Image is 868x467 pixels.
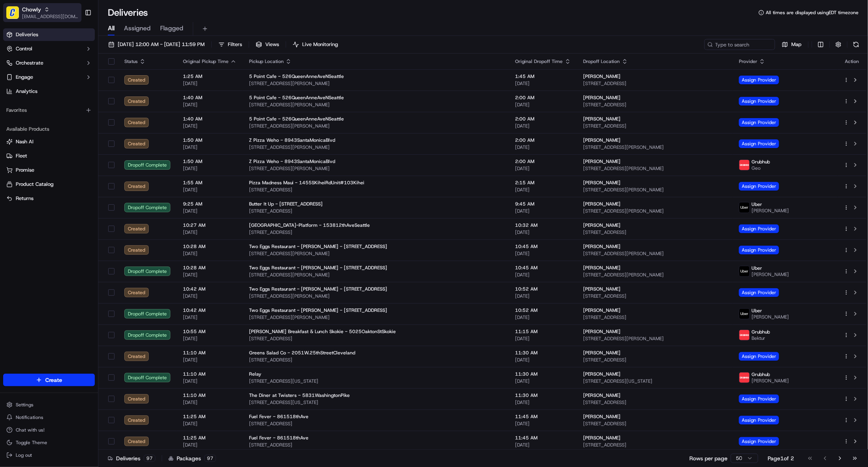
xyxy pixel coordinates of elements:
[584,442,727,448] span: [STREET_ADDRESS]
[16,452,32,458] span: Log out
[584,314,727,321] span: [STREET_ADDRESS]
[3,450,95,461] button: Log out
[515,378,571,384] span: [DATE]
[108,24,115,33] span: All
[249,378,503,384] span: [STREET_ADDRESS][US_STATE]
[183,116,236,122] span: 1:40 AM
[3,424,95,435] button: Chat with us!
[515,58,563,65] span: Original Dropoff Time
[515,250,571,257] span: [DATE]
[584,137,621,143] span: [PERSON_NAME]
[183,392,236,398] span: 11:10 AM
[3,135,95,148] button: Nash AI
[204,455,216,462] div: 97
[739,395,779,403] span: Assign Provider
[183,165,236,172] span: [DATE]
[249,144,503,150] span: [STREET_ADDRESS][PERSON_NAME]
[249,222,370,228] span: [GEOGRAPHIC_DATA]-Platform - 153812thAveSeattle
[791,41,802,48] span: Map
[584,392,621,398] span: [PERSON_NAME]
[249,73,344,80] span: 5 Point Cafe - 526QueenAnneAveNSeattle
[752,265,762,271] span: Uber
[249,272,503,278] span: [STREET_ADDRESS][PERSON_NAME]
[515,357,571,363] span: [DATE]
[183,272,236,278] span: [DATE]
[16,115,60,122] span: Knowledge Base
[215,39,246,50] button: Filters
[752,165,770,171] span: Geo
[183,371,236,377] span: 11:10 AM
[63,111,129,126] a: 💻API Documentation
[584,307,621,313] span: [PERSON_NAME]
[289,39,342,50] button: Live Monitoring
[584,73,621,80] span: [PERSON_NAME]
[3,374,95,386] button: Create
[3,123,95,135] div: Available Products
[584,187,727,193] span: [STREET_ADDRESS][PERSON_NAME]
[515,442,571,448] span: [DATE]
[183,180,236,186] span: 1:55 AM
[249,293,503,299] span: [STREET_ADDRESS][PERSON_NAME]
[851,39,862,50] button: Refresh
[16,45,32,52] span: Control
[16,414,43,421] span: Notifications
[515,392,571,398] span: 11:30 AM
[584,180,621,186] span: [PERSON_NAME]
[183,80,236,87] span: [DATE]
[8,76,22,90] img: 1736555255976-a54dd68f-1ca7-489b-9aae-adbdc363a1c4
[249,265,387,271] span: Two Eggs Restaurant - [PERSON_NAME] - [STREET_ADDRESS]
[584,243,621,250] span: [PERSON_NAME]
[183,144,236,150] span: [DATE]
[752,201,762,208] span: Uber
[16,427,44,433] span: Chat with us!
[515,80,571,87] span: [DATE]
[739,266,750,276] img: uber-new-logo.jpeg
[752,371,770,378] span: Grubhub
[16,439,47,446] span: Toggle Theme
[8,32,143,44] p: Welcome 👋
[515,208,571,214] span: [DATE]
[584,272,727,278] span: [STREET_ADDRESS][PERSON_NAME]
[3,3,81,22] button: ChowlyChowly[EMAIL_ADDRESS][DOMAIN_NAME]
[6,167,92,174] a: Promise
[183,123,236,129] span: [DATE]
[16,88,37,95] span: Analytics
[584,286,621,292] span: [PERSON_NAME]
[584,328,621,335] span: [PERSON_NAME]
[124,24,151,33] span: Assigned
[183,442,236,448] span: [DATE]
[16,195,33,202] span: Returns
[16,74,33,81] span: Engage
[249,243,387,250] span: Two Eggs Restaurant - [PERSON_NAME] - [STREET_ADDRESS]
[249,187,503,193] span: [STREET_ADDRESS]
[228,41,242,48] span: Filters
[584,222,621,228] span: [PERSON_NAME]
[3,164,95,176] button: Promise
[16,181,54,188] span: Product Catalog
[584,293,727,299] span: [STREET_ADDRESS]
[3,192,95,205] button: Returns
[584,413,621,420] span: [PERSON_NAME]
[249,116,344,122] span: 5 Point Cafe - 526QueenAnneAveNSeattle
[78,134,95,140] span: Pylon
[183,250,236,257] span: [DATE]
[5,111,63,126] a: 📗Knowledge Base
[105,39,208,50] button: [DATE] 12:00 AM - [DATE] 11:59 PM
[249,229,503,235] span: [STREET_ADDRESS]
[739,118,779,127] span: Assign Provider
[183,243,236,250] span: 10:28 AM
[249,357,503,363] span: [STREET_ADDRESS]
[752,159,770,165] span: Grubhub
[584,201,621,207] span: [PERSON_NAME]
[515,123,571,129] span: [DATE]
[768,454,794,462] div: Page 1 of 2
[584,123,727,129] span: [STREET_ADDRESS]
[8,8,24,24] img: Nash
[183,399,236,406] span: [DATE]
[515,328,571,335] span: 11:15 AM
[22,6,41,13] button: Chowly
[183,137,236,143] span: 1:50 AM
[752,308,762,314] span: Uber
[249,435,308,441] span: Fuel Fever - 861518thAve
[3,57,95,69] button: Orchestrate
